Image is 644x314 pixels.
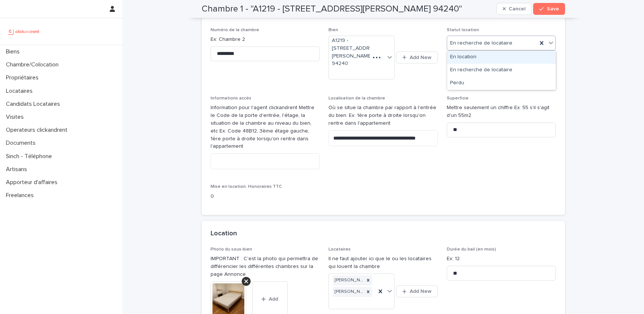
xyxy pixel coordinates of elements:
[6,24,42,39] img: UCB0brd3T0yccxBKYDjQ
[211,104,320,150] p: Information pour l'agent clickandrent Mettre le Code de la porte d'entrée, l'étage, la situation ...
[447,247,496,252] span: Durée du bail (en mois)
[3,192,40,199] p: Freelances
[328,247,351,252] span: Locataires
[3,179,63,186] p: Apporteur d'affaires
[211,247,252,252] span: Photo du sous-bien
[3,88,39,95] p: Locataires
[3,153,58,160] p: Sinch - Téléphone
[211,28,259,32] span: Numéro de la chambre
[447,96,469,101] span: Superficie
[332,37,381,68] span: A1219 - [STREET_ADDRESS][PERSON_NAME] 94240
[509,6,525,12] span: Cancel
[3,48,26,55] p: Biens
[211,36,320,43] p: Ex: Chambre 2
[328,255,438,271] p: Il ne faut ajouter ici que le ou les locataires qui louent la chambre
[410,289,432,294] span: Add New
[547,6,559,12] span: Save
[396,52,437,63] button: Add New
[211,193,320,200] p: 0
[3,74,44,81] p: Propriétaires
[3,101,66,108] p: Candidats Locataires
[447,255,556,263] p: Ex: 12
[447,77,556,90] div: Perdu
[447,28,479,32] span: Statut location
[3,166,33,173] p: Artisans
[333,275,364,285] div: [PERSON_NAME]
[533,3,565,15] button: Save
[328,104,438,127] p: Où se situe la chambre par rapport à l'entrée du bien. Ex: 1ère porte à droite lorsqu'on rentre d...
[447,104,556,120] p: Mettre seulement un chiffre Ex: 55 s'il s'agit d'un 55m2
[211,255,320,278] p: IMPORTANT : C'est la photo qui permettra de différencier les différentes chambres sur la page Ann...
[269,297,278,302] span: Add
[202,4,462,14] h2: Chambre 1 - "A1219 - [STREET_ADDRESS][PERSON_NAME] 94240"
[328,28,338,32] span: Bien
[496,3,532,15] button: Cancel
[447,51,556,64] div: En location
[211,184,282,189] span: Mise en location: Honoraires TTC
[447,64,556,77] div: En recherche de locataire
[211,96,251,101] span: Informations accès
[3,127,73,134] p: Operateurs clickandrent
[3,114,30,121] p: Visites
[333,287,364,297] div: [PERSON_NAME]
[3,61,65,68] p: Chambre/Colocation
[3,140,42,147] p: Documents
[328,96,385,101] span: Localisation de la chambre
[450,39,512,47] span: En recherche de locataire
[410,55,432,60] span: Add New
[211,230,237,238] h2: Location
[396,285,437,297] button: Add New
